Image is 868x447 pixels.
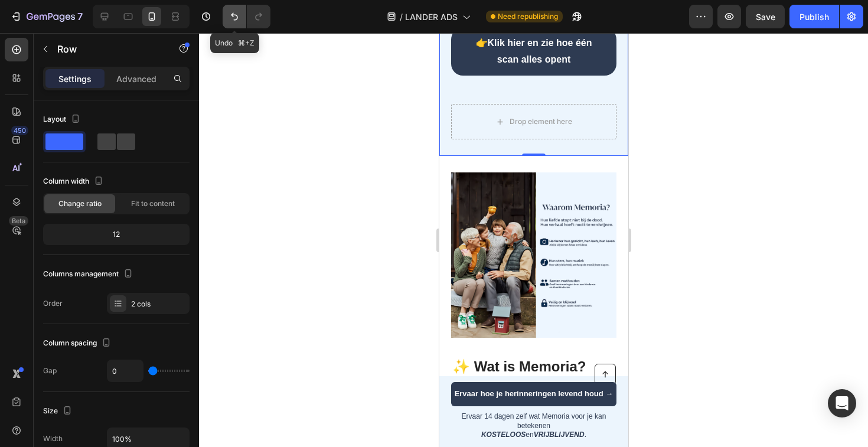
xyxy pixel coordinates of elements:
div: Column spacing [43,335,113,351]
span: / [400,11,403,23]
div: 450 [11,126,28,135]
div: Width [43,433,63,444]
div: Publish [800,11,829,23]
img: gempages_581103884580160430-821db516-5804-4511-b29a-0dd7382408ca.png [12,139,177,305]
strong: ✨ Wat is Memoria? [13,325,146,341]
div: Beta [9,216,28,226]
p: Settings [58,73,92,85]
div: Columns management [43,266,135,282]
span: Change ratio [58,198,102,209]
div: Layout [43,112,83,128]
div: Size [43,403,74,419]
div: Drop element here [70,84,133,93]
p: Advanced [116,73,156,85]
button: 7 [5,5,88,28]
iframe: Design area [439,33,628,447]
p: 👉 [26,2,163,36]
p: 7 [77,9,83,24]
span: LANDER ADS [405,11,458,23]
div: 12 [45,226,187,243]
div: Open Intercom Messenger [828,389,856,417]
div: Gap [43,366,57,376]
button: Save [746,5,785,28]
div: 2 cols [131,299,187,309]
button: Publish [789,5,839,28]
p: Row [57,42,158,56]
div: Column width [43,174,106,190]
strong: Klik hier en zie hoe één scan alles opent [48,5,153,32]
div: Undo/Redo [223,5,270,28]
span: Need republishing [498,11,558,22]
span: Fit to content [131,198,175,209]
span: Save [756,12,775,22]
div: Order [43,298,63,309]
input: Auto [107,360,143,381]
